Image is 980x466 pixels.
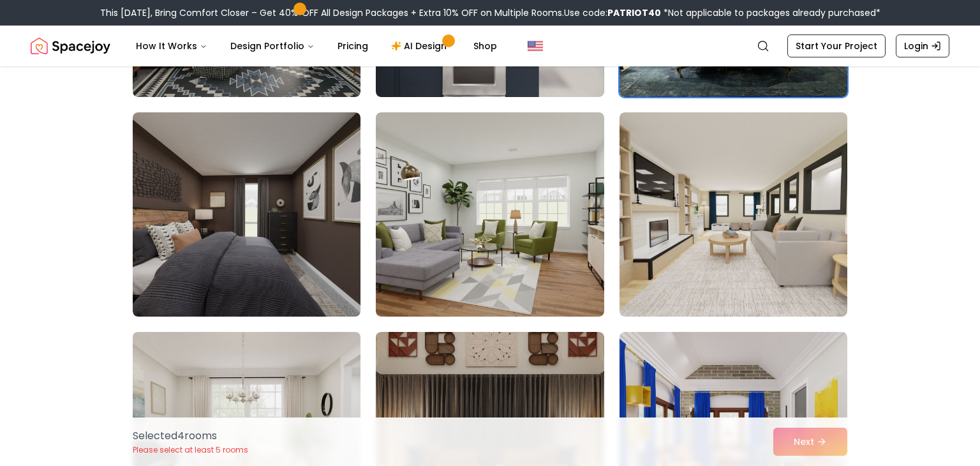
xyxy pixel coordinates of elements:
a: Spacejoy [31,33,110,59]
p: Please select at least 5 rooms [133,445,248,455]
span: *Not applicable to packages already purchased* [661,6,880,19]
button: Design Portfolio [220,33,325,59]
span: Use code: [564,6,661,19]
nav: Global [31,26,949,66]
img: United States [528,38,543,54]
a: Pricing [327,33,378,59]
img: Room room-26 [376,112,604,317]
a: AI Design [381,33,461,59]
img: Room room-27 [620,112,847,317]
img: Room room-25 [133,112,360,317]
a: Shop [463,33,507,59]
p: Selected 4 room s [133,428,248,444]
nav: Main [126,33,507,59]
a: Start Your Project [787,34,886,57]
b: PATRIOT40 [607,6,661,19]
button: How It Works [126,33,218,59]
a: Login [896,34,949,57]
img: Spacejoy Logo [31,33,110,59]
div: This [DATE], Bring Comfort Closer – Get 40% OFF All Design Packages + Extra 10% OFF on Multiple R... [100,6,880,19]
